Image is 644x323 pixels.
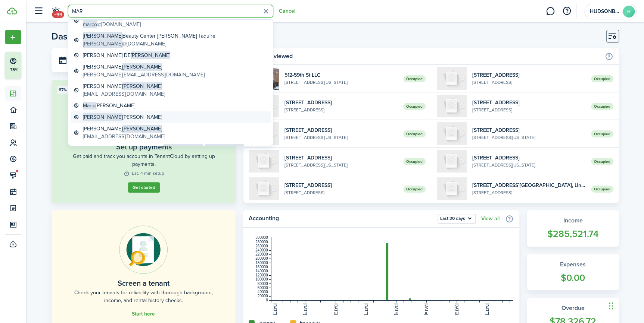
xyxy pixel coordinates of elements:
[284,181,398,189] widget-list-item-title: [STREET_ADDRESS]
[472,134,585,141] widget-list-item-description: [STREET_ADDRESS][US_STATE]
[255,273,268,277] tspan: 120000
[249,214,434,224] home-widget-title: Accounting
[255,269,268,273] tspan: 140000
[83,40,215,48] global-search-item-description: @[DOMAIN_NAME]
[83,40,122,48] span: [PERSON_NAME]
[472,162,585,168] widget-list-item-description: [STREET_ADDRESS][US_STATE]
[394,303,398,315] tspan: [DATE]
[258,294,268,298] tspan: 20000
[472,71,585,79] widget-list-item-title: [STREET_ADDRESS]
[284,189,398,196] widget-list-item-description: [STREET_ADDRESS]
[83,82,165,90] global-search-item-title: [PERSON_NAME]
[132,311,155,317] a: Start here
[258,290,268,294] tspan: 40000
[472,154,585,162] widget-list-item-title: [STREET_ADDRESS]
[83,102,135,110] global-search-item-title: [PERSON_NAME]
[472,107,585,113] widget-list-item-description: [STREET_ADDRESS]
[591,130,613,137] span: Occupied
[7,7,17,15] img: TenantCloud
[303,303,307,315] tspan: [DATE]
[59,86,88,93] span: 67% Complete
[437,122,467,145] img: 1
[403,103,426,110] span: Occupied
[472,181,585,189] widget-list-item-title: [STREET_ADDRESS][GEOGRAPHIC_DATA], Unit Ground Floor
[71,100,271,111] a: Mario[PERSON_NAME]
[260,6,272,17] button: Clear search
[255,252,268,256] tspan: 220000
[249,177,279,200] img: 2
[424,303,428,315] tspan: [DATE]
[83,90,165,98] global-search-item-description: [EMAIL_ADDRESS][DOMAIN_NAME]
[258,281,268,285] tspan: 80000
[49,2,63,21] a: Notifications
[437,95,467,117] img: Local
[472,79,585,86] widget-list-item-description: [STREET_ADDRESS]
[71,50,271,61] a: [PERSON_NAME] DE[PERSON_NAME]
[83,113,122,121] span: [PERSON_NAME]
[284,126,398,134] widget-list-item-title: [STREET_ADDRESS]
[258,286,268,290] tspan: 60000
[255,265,268,269] tspan: 160000
[273,303,277,315] tspan: [DATE]
[71,80,271,100] a: [PERSON_NAME][PERSON_NAME][EMAIL_ADDRESS][DOMAIN_NAME]
[71,111,271,123] a: [PERSON_NAME][PERSON_NAME]
[403,75,426,82] span: Occupied
[472,189,585,196] widget-list-item-description: [STREET_ADDRESS]
[249,150,279,172] img: 1
[5,52,67,79] button: 75%
[543,2,557,21] a: Messaging
[119,225,168,274] img: Online payments
[31,4,46,18] button: Open sidebar
[266,298,268,302] tspan: 0
[255,240,268,244] tspan: 280000
[83,32,215,40] global-search-item-title: Beauty Center [PERSON_NAME] Taquire
[124,170,164,177] widget-step-time: Est. 4 min setup
[437,150,467,172] img: 1
[437,177,467,200] img: Ground Floor
[68,152,220,168] widget-step-description: Get paid and track you accounts in TenantCloud by setting up payments.
[122,125,162,133] span: [PERSON_NAME]
[83,71,205,79] global-search-item-description: [PERSON_NAME][EMAIL_ADDRESS][DOMAIN_NAME]
[255,244,268,248] tspan: 260000
[520,243,644,323] iframe: Chat Widget
[83,113,162,121] global-search-item-title: [PERSON_NAME]
[83,133,165,140] global-search-item-description: [EMAIL_ADDRESS][DOMAIN_NAME]
[455,303,459,315] tspan: [DATE]
[560,5,573,18] button: Open resource center
[284,71,398,79] widget-list-item-title: 512-59th St LLC
[122,63,162,71] span: [PERSON_NAME]
[71,123,271,142] a: [PERSON_NAME][PERSON_NAME][EMAIL_ADDRESS][DOMAIN_NAME]
[116,141,172,152] widget-step-title: Set up payments
[609,295,613,317] div: Drag
[284,99,398,107] widget-list-item-title: [STREET_ADDRESS]
[472,99,585,107] widget-list-item-title: [STREET_ADDRESS]
[71,142,271,154] a: [PERSON_NAME] [PERSON_NAME][PERSON_NAME] [PERSON_NAME]
[284,107,398,113] widget-list-item-description: [STREET_ADDRESS]
[131,51,170,59] span: [PERSON_NAME]
[71,61,271,80] a: [PERSON_NAME][PERSON_NAME][PERSON_NAME][EMAIL_ADDRESS][DOMAIN_NAME]
[534,227,612,241] widget-stats-count: $285,521.74
[403,158,426,165] span: Occupied
[527,210,619,247] a: Income$285,521.74
[255,235,268,240] tspan: 300000
[83,20,97,28] span: marco
[591,103,613,110] span: Occupied
[52,32,97,41] header-page-title: Dashboard
[122,82,162,90] span: [PERSON_NAME]
[284,79,398,86] widget-list-item-description: [STREET_ADDRESS][US_STATE]
[403,186,426,193] span: Occupied
[485,303,489,315] tspan: [DATE]
[590,9,620,14] span: HUDSONBLEAU
[68,289,219,304] home-placeholder-description: Check your tenants for reliability with thorough background, income, and rental history checks.
[255,277,268,281] tspan: 100000
[83,63,205,71] global-search-item-title: [PERSON_NAME]
[128,182,160,193] a: Get started
[284,162,398,168] widget-list-item-description: [STREET_ADDRESS][US_STATE]
[591,186,613,193] span: Occupied
[5,30,21,44] button: Open menu
[438,214,476,224] button: Open menu
[606,30,619,42] button: Customise
[481,216,500,222] a: View all
[205,144,244,152] span: [PERSON_NAME]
